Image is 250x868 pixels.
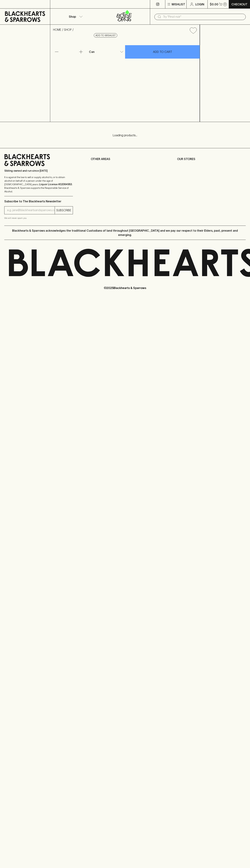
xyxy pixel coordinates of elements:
button: Shop [50,9,100,24]
p: OUR STORES [177,157,246,161]
a: SHOP [64,28,72,31]
p: Shop [69,14,76,19]
p: ADD TO CART [153,50,172,54]
div: Can [88,48,125,55]
p: $0.00 [210,2,218,6]
input: e.g. jane@blackheartsandsparrows.com.au [7,207,55,213]
p: 0 [224,3,226,5]
p: SUBSCRIBE [56,208,71,212]
p: It is against the law to sell or supply alcohol to, or to obtain alcohol on behalf of a person un... [4,175,73,193]
p: ⠀ [50,2,53,6]
p: Can [89,50,95,54]
p: OTHER AREAS [91,157,159,161]
p: Loading products... [4,133,246,137]
img: 24898.png [50,37,200,122]
input: Try "Pinot noir" [163,14,243,20]
a: HOME [53,28,61,31]
p: Blackhearts & Sparrows acknowledges the traditional Custodians of land throughout [GEOGRAPHIC_DAT... [7,228,243,237]
p: Subscribe to The Blackhearts Newsletter [4,199,73,203]
p: Sibling owned and run since [DATE] [4,169,73,173]
button: Add to wishlist [188,26,198,35]
button: ADD TO CART [125,45,200,59]
button: SUBSCRIBE [55,206,73,214]
button: Add to wishlist [94,33,117,38]
p: Wishlist [172,2,185,6]
p: Checkout [231,2,247,6]
strong: Liquor License #32064953 [39,183,72,186]
p: We will never spam you [4,216,73,220]
p: Login [195,2,204,6]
